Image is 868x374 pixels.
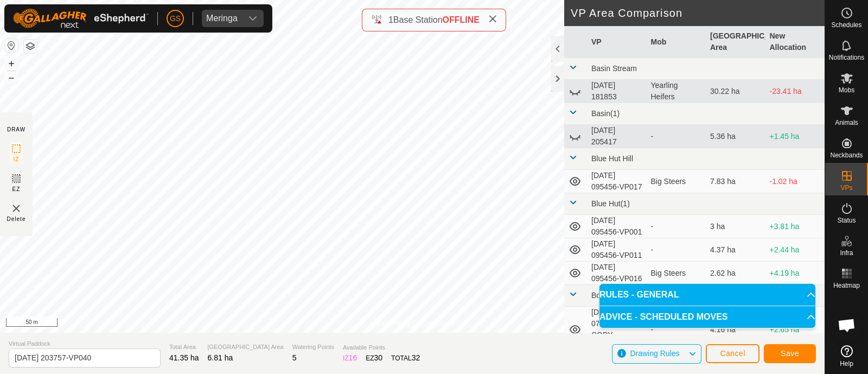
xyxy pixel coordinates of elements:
[349,353,358,362] span: 16
[647,26,706,58] th: Mob
[412,353,420,362] span: 32
[706,170,765,193] td: 7.83 ha
[587,80,647,103] td: [DATE] 181853
[587,125,647,148] td: [DATE] 205417
[423,319,455,328] a: Contact Us
[599,284,815,306] p-accordion-header: RULES - GENERAL
[765,125,825,148] td: +1.45 ha
[587,307,647,353] td: [DATE] 071255 - COPY - COPY-VP065
[14,155,20,163] span: IZ
[651,131,702,142] div: -
[825,341,868,371] a: Help
[343,352,357,364] div: IZ
[366,352,382,364] div: EZ
[599,306,815,328] p-accordion-header: ADVICE - SCHEDULED MOVES
[591,64,637,73] span: Basin Stream
[833,282,860,289] span: Heatmap
[169,353,199,362] span: 41.35 ha
[5,57,18,70] button: +
[208,353,233,362] span: 6.81 ha
[765,262,825,285] td: +4.19 ha
[706,344,759,363] button: Cancel
[831,22,861,28] span: Schedules
[765,80,825,103] td: -23.41 ha
[393,15,443,24] span: Base Station
[835,119,858,126] span: Animals
[12,185,21,193] span: EZ
[765,238,825,262] td: +2.44 ha
[7,215,26,223] span: Delete
[651,244,702,256] div: -
[343,343,420,352] span: Available Points
[13,9,149,28] img: Gallagher Logo
[651,324,702,335] div: -
[599,290,679,299] span: RULES - GENERAL
[391,352,420,364] div: TOTAL
[651,176,702,187] div: Big Steers
[24,40,37,53] button: Map Layers
[706,26,765,58] th: [GEOGRAPHIC_DATA] Area
[5,39,18,52] button: Reset Map
[706,307,765,353] td: 4.16 ha
[587,170,647,193] td: [DATE] 095456-VP017
[206,14,238,23] div: Meringa
[202,10,242,27] span: Meringa
[369,319,410,328] a: Privacy Policy
[591,291,680,300] span: Bottom [PERSON_NAME]
[830,152,863,159] span: Neckbands
[651,80,702,103] div: Yearling Heifers
[765,215,825,238] td: +3.81 ha
[630,349,679,358] span: Drawing Rules
[591,199,630,208] span: Blue Hut(1)
[599,313,727,321] span: ADVICE - SCHEDULED MOVES
[374,353,383,362] span: 30
[9,339,161,348] span: Virtual Paddock
[587,238,647,262] td: [DATE] 095456-VP011
[765,170,825,193] td: -1.02 ha
[765,307,825,353] td: +2.65 ha
[208,343,284,352] span: [GEOGRAPHIC_DATA] Area
[829,54,864,61] span: Notifications
[7,125,25,134] div: DRAW
[706,80,765,103] td: 30.22 ha
[5,71,18,84] button: –
[840,250,853,256] span: Infra
[706,238,765,262] td: 4.37 ha
[591,154,633,163] span: Blue Hut Hill
[837,217,856,224] span: Status
[831,309,863,341] div: Open chat
[292,343,334,352] span: Watering Points
[765,26,825,58] th: New Allocation
[571,7,825,20] h2: VP Area Comparison
[651,221,702,232] div: -
[242,10,264,27] div: dropdown trigger
[10,202,23,215] img: VP
[706,215,765,238] td: 3 ha
[388,15,393,24] span: 1
[840,360,853,367] span: Help
[587,262,647,285] td: [DATE] 095456-VP016
[839,87,854,93] span: Mobs
[292,353,297,362] span: 5
[651,268,702,279] div: Big Steers
[591,109,620,118] span: Basin(1)
[720,349,745,358] span: Cancel
[840,185,852,191] span: VPs
[443,15,480,24] span: OFFLINE
[169,343,199,352] span: Total Area
[587,215,647,238] td: [DATE] 095456-VP001
[764,344,816,363] button: Save
[587,26,647,58] th: VP
[170,13,181,24] span: GS
[706,125,765,148] td: 5.36 ha
[706,262,765,285] td: 2.62 ha
[781,349,799,358] span: Save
